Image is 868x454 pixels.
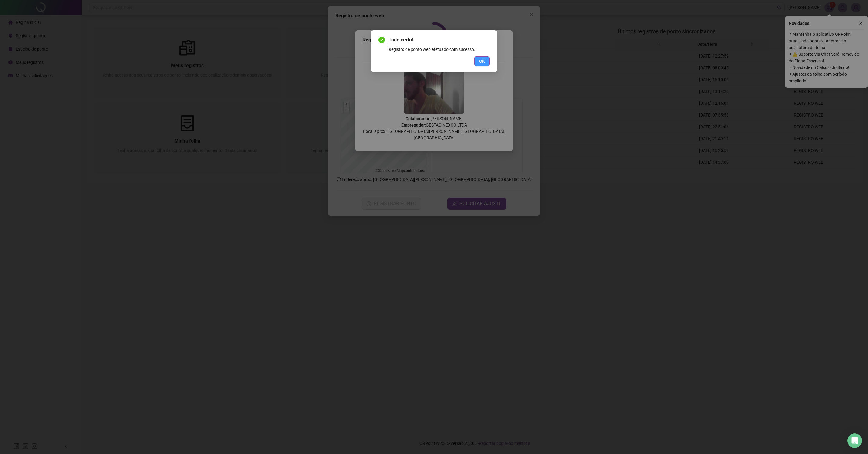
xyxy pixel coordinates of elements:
span: check-circle [378,37,385,43]
button: OK [474,56,490,66]
div: Open Intercom Messenger [847,433,862,448]
div: Registro de ponto web efetuado com sucesso. [389,46,490,53]
span: OK [479,58,485,64]
span: Tudo certo! [389,36,490,44]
